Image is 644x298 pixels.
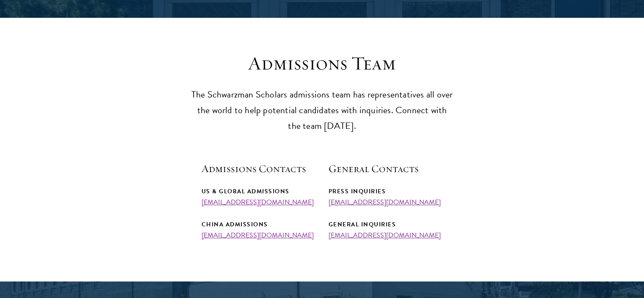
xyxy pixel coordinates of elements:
[202,230,314,240] a: [EMAIL_ADDRESS][DOMAIN_NAME]
[329,230,441,240] a: [EMAIL_ADDRESS][DOMAIN_NAME]
[191,52,453,75] h3: Admissions Team
[202,219,316,230] div: China Admissions
[329,186,443,197] div: Press Inquiries
[191,87,453,134] p: The Schwarzman Scholars admissions team has representatives all over the world to help potential ...
[329,197,441,207] a: [EMAIL_ADDRESS][DOMAIN_NAME]
[202,186,316,197] div: US & Global Admissions
[202,162,316,176] h5: Admissions Contacts
[329,219,443,230] div: General Inquiries
[202,197,314,207] a: [EMAIL_ADDRESS][DOMAIN_NAME]
[329,162,443,176] h5: General Contacts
